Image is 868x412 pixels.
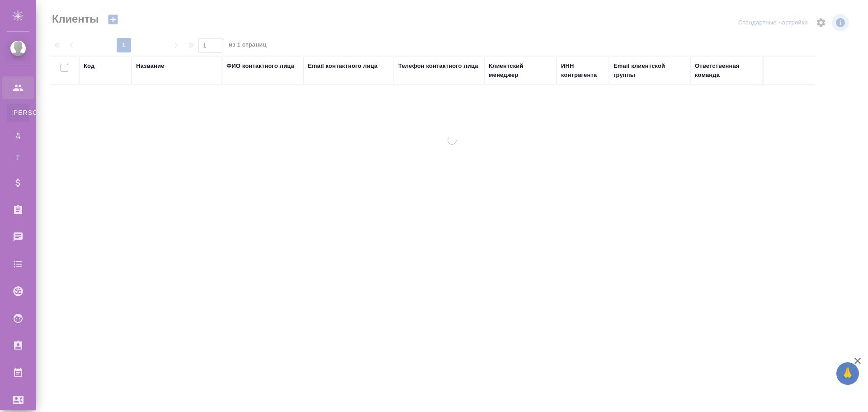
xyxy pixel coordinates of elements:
[489,62,552,80] div: Клиентский менеджер
[7,149,29,167] a: Т
[11,153,25,162] span: Т
[136,62,164,71] div: Название
[836,362,859,385] button: 🙏
[11,108,25,117] span: [PERSON_NAME]
[613,62,686,80] div: Email клиентской группы
[84,62,94,71] div: Код
[11,131,25,140] span: Д
[398,62,478,71] div: Телефон контактного лица
[7,126,29,144] a: Д
[7,104,29,122] a: [PERSON_NAME]
[226,62,294,71] div: ФИО контактного лица
[561,62,604,80] div: ИНН контрагента
[308,62,377,71] div: Email контактного лица
[695,62,758,80] div: Ответственная команда
[840,364,855,383] span: 🙏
